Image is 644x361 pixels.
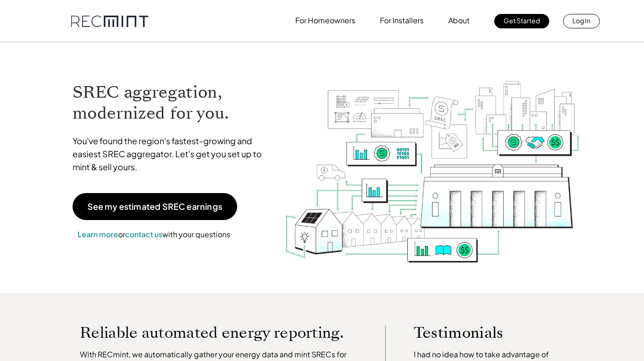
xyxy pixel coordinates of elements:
a: Learn more [78,229,118,239]
p: You've found the region's fastest-growing and easiest SREC aggregator. Let's get you set up to mi... [73,134,271,174]
a: See my estimated SREC earnings [73,193,237,220]
img: RECmint value cycle [284,56,581,265]
a: Log In [563,14,600,28]
p: Get Started [504,14,540,27]
p: For Installers [380,14,424,27]
a: contact us [125,229,162,239]
p: or with your questions [73,228,235,241]
p: Testimonials [414,326,552,340]
p: About [448,14,470,27]
p: For Homeowners [295,14,355,27]
a: Get Started [494,14,549,28]
p: Log In [572,14,591,27]
p: See my estimated SREC earnings [87,202,222,211]
h1: SREC aggregation, modernized for you. [73,82,271,124]
p: Reliable automated energy reporting. [80,326,357,340]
